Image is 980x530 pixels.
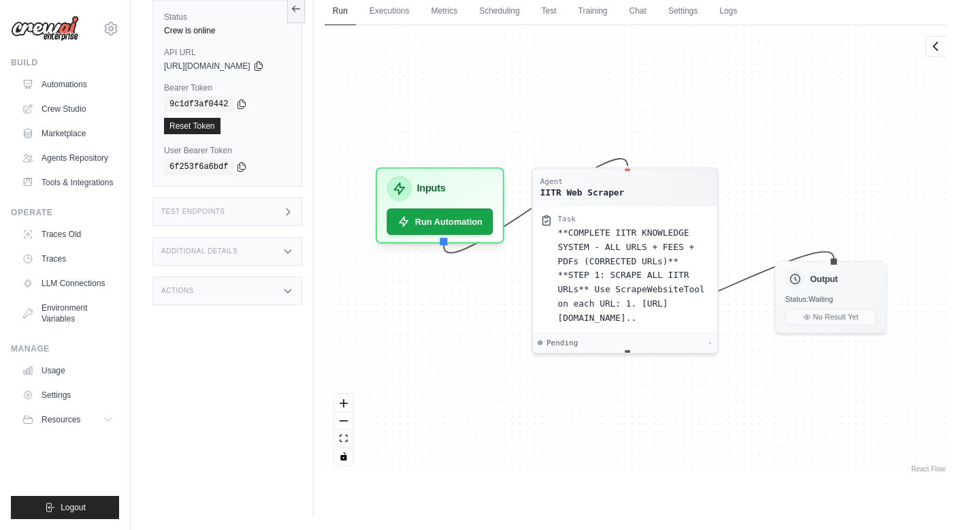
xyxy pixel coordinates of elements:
h3: Inputs [416,181,445,196]
label: API URL [164,47,291,58]
label: User Bearer Token [164,145,291,156]
span: Pending [546,338,578,348]
div: Manage [11,343,119,354]
a: Usage [16,360,119,381]
button: zoom out [335,412,353,430]
button: toggle interactivity [335,448,353,465]
a: Agents Repository [16,147,119,169]
a: LLM Connections [16,272,119,294]
div: Agent [540,176,625,187]
button: Logout [11,496,119,519]
code: 6f253f6a6bdf [164,159,233,175]
div: Build [11,57,119,68]
a: Traces [16,248,119,270]
div: AgentIITR Web ScraperTask**COMPLETE IITR KNOWLEDGE SYSTEM - ALL URLS + FEES + PDFs (CORRECTED URL... [532,168,719,354]
div: InputsRun Automation [376,168,504,244]
g: Edge from dbb0e8da4b1206f3c7f0f592bcba33ae to outputNode [627,252,834,319]
a: Marketplace [16,123,119,144]
button: zoom in [335,394,353,412]
a: Traces Old [16,223,119,245]
h3: Output [810,272,837,285]
div: React Flow controls [335,394,353,465]
span: Status: Waiting [785,295,833,304]
span: Logout [61,502,86,513]
span: **COMPLETE IITR KNOWLEDGE SYSTEM - ALL URLS + FEES + PDFs (CORRECTED URLs)** **STEP 1: SCRAPE ALL... [557,228,704,323]
button: No Result Yet [785,309,877,326]
a: Automations [16,74,119,95]
label: Bearer Token [164,82,291,93]
a: React Flow attribution [911,465,945,473]
div: Operate [11,207,119,218]
img: Logo [11,16,79,42]
label: Status [164,12,291,22]
a: Crew Studio [16,98,119,120]
div: IITR Web Scraper [540,186,625,198]
a: Environment Variables [16,297,119,330]
button: fit view [335,430,353,448]
a: Reset Token [164,118,220,134]
h3: Additional Details [161,247,238,255]
a: Tools & Integrations [16,172,119,193]
div: Task [557,214,575,224]
span: Resources [42,414,80,425]
div: - [708,338,713,348]
div: Crew is online [164,25,291,36]
button: Resources [16,409,119,431]
h3: Test Endpoints [161,208,225,216]
div: **COMPLETE IITR KNOWLEDGE SYSTEM - ALL URLS + FEES + PDFs (CORRECTED URLs)** **STEP 1: SCRAPE ALL... [557,225,709,325]
code: 9c1df3af0442 [164,96,233,112]
span: [URL][DOMAIN_NAME] [164,61,250,72]
h3: Actions [161,287,194,295]
button: Run Automation [387,208,493,234]
div: OutputStatus:WaitingNo Result Yet [774,261,887,333]
a: Settings [16,384,119,406]
g: Edge from inputsNode to dbb0e8da4b1206f3c7f0f592bcba33ae [444,159,627,253]
iframe: Chat Widget [912,465,980,530]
